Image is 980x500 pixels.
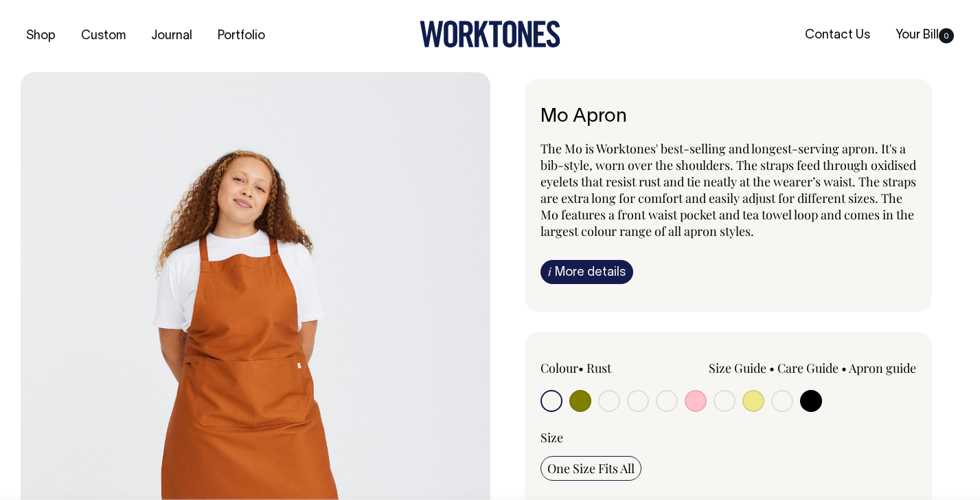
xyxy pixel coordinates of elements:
[540,429,917,446] div: Size
[939,28,954,43] span: 0
[547,460,635,477] span: One Size Fits All
[799,24,876,47] a: Contact Us
[769,360,775,376] span: •
[540,107,917,128] h6: Mo Apron
[890,24,959,47] a: Your Bill0
[21,25,61,47] a: Shop
[841,360,847,376] span: •
[586,360,611,376] label: Rust
[146,25,198,47] a: Journal
[709,360,766,376] a: Size Guide
[548,264,551,279] span: i
[849,360,916,376] a: Apron guide
[76,25,131,47] a: Custom
[540,360,691,376] div: Colour
[540,456,641,481] input: One Size Fits All
[777,360,839,376] a: Care Guide
[578,360,584,376] span: •
[540,140,916,239] span: The Mo is Worktones' best-selling and longest-serving apron. It's a bib-style, worn over the shou...
[212,25,271,47] a: Portfolio
[540,260,633,284] a: iMore details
